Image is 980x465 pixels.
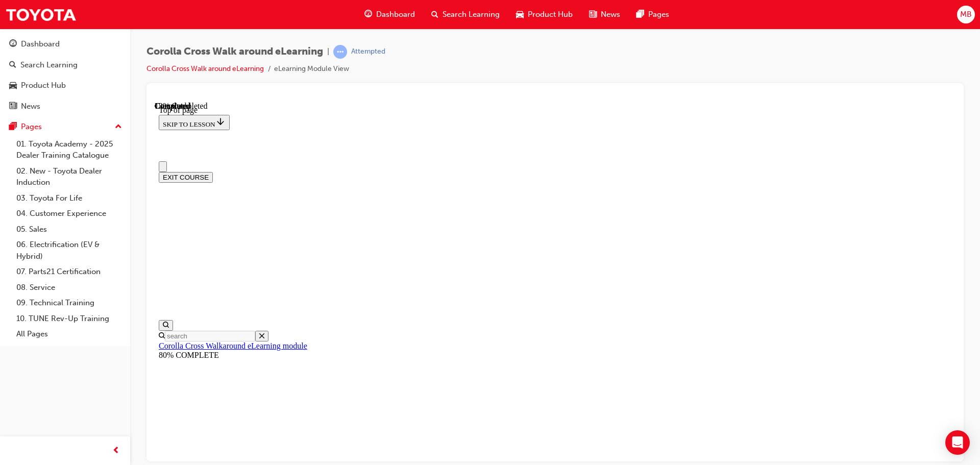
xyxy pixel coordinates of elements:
[8,19,71,27] span: SKIP TO LESSON
[4,33,126,117] button: DashboardSearch LearningProduct HubNews
[376,9,415,20] span: Dashboard
[146,46,323,58] span: Corolla Cross Walk around eLearning
[12,280,126,296] a: 08. Service
[960,9,972,20] span: MB
[423,4,508,25] a: search-iconSearch Learning
[364,8,372,21] span: guage-icon
[356,4,423,25] a: guage-iconDashboard
[146,64,264,73] a: Corolla Cross Walk around eLearning
[9,81,17,90] span: car-icon
[21,121,42,133] div: Pages
[4,60,12,70] button: Close navigation menu
[327,46,329,58] span: |
[9,102,17,111] span: news-icon
[5,3,77,26] img: Trak
[12,190,126,206] a: 03. Toyota For Life
[957,6,975,23] button: MB
[351,47,385,57] div: Attempted
[9,40,17,49] span: guage-icon
[20,59,78,71] div: Search Learning
[431,8,438,21] span: search-icon
[9,123,17,132] span: pages-icon
[4,97,126,116] a: News
[10,229,101,240] input: Search
[443,9,500,20] span: Search Learning
[12,264,126,280] a: 07. Parts21 Certification
[4,70,58,81] button: EXIT COURSE
[589,8,597,21] span: news-icon
[21,80,66,91] div: Product Hub
[21,101,40,112] div: News
[101,229,114,240] button: Close search menu
[21,38,60,50] div: Dashboard
[4,218,18,229] button: Open search menu
[648,9,669,20] span: Pages
[4,249,797,258] div: 80% COMPLETE
[333,45,347,59] span: learningRecordVerb_ATTEMPT-icon
[115,120,122,134] span: up-icon
[12,311,126,327] a: 10. TUNE Rev-Up Training
[4,35,126,54] a: Dashboard
[581,4,628,25] a: news-iconNews
[12,237,126,264] a: 06. Electrification (EV & Hybrid)
[4,240,153,249] a: Corolla Cross Walkaround eLearning module
[112,445,120,457] span: prev-icon
[516,8,524,21] span: car-icon
[12,295,126,311] a: 09. Technical Training
[274,63,349,75] li: eLearning Module View
[12,163,126,190] a: 02. New - Toyota Dealer Induction
[12,136,126,163] a: 01. Toyota Academy - 2025 Dealer Training Catalogue
[12,222,126,237] a: 05. Sales
[528,9,573,20] span: Product Hub
[12,206,126,222] a: 04. Customer Experience
[4,117,126,136] button: Pages
[4,76,126,95] a: Product Hub
[12,326,126,342] a: All Pages
[628,4,677,25] a: pages-iconPages
[4,13,75,29] button: SKIP TO LESSON
[601,9,620,20] span: News
[508,4,581,25] a: car-iconProduct Hub
[4,4,797,13] div: Top of page
[945,430,970,455] div: Open Intercom Messenger
[4,56,126,75] a: Search Learning
[636,8,644,21] span: pages-icon
[9,61,16,70] span: search-icon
